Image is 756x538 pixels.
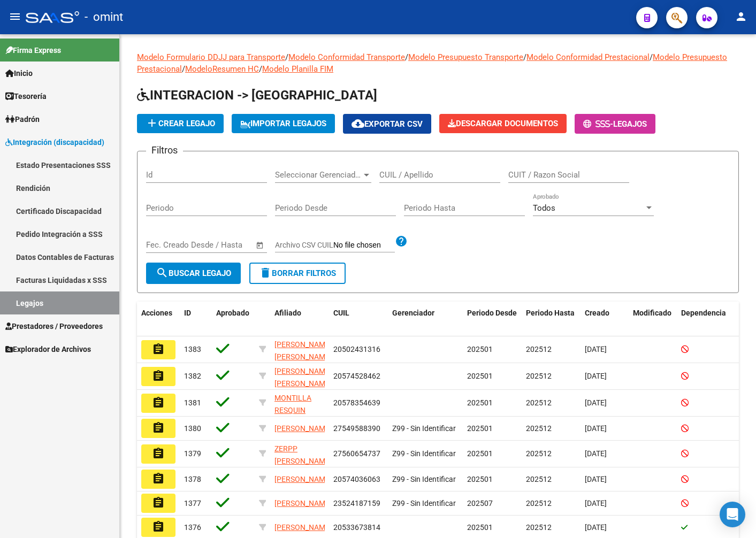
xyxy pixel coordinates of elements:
[448,119,558,128] span: Descargar Documentos
[184,449,201,458] span: 1379
[274,475,332,483] span: [PERSON_NAME]
[274,309,301,317] span: Afiliado
[585,309,609,317] span: Creado
[463,302,522,337] datatable-header-cell: Periodo Desde
[152,496,165,509] mat-icon: assignment
[467,523,493,532] span: 202501
[585,499,607,508] span: [DATE]
[262,64,333,74] a: Modelo Planilla FIM
[146,119,215,128] span: Crear Legajo
[184,475,201,483] span: 1378
[146,143,183,158] h3: Filtros
[526,449,552,458] span: 202512
[585,398,607,407] span: [DATE]
[526,424,552,433] span: 202512
[388,302,463,337] datatable-header-cell: Gerenciador
[232,114,335,133] button: IMPORTAR LEGAJOS
[329,302,388,337] datatable-header-cell: CUIL
[254,239,266,251] button: Open calendar
[392,449,456,458] span: Z99 - Sin Identificar
[467,309,517,317] span: Periodo Desde
[575,114,655,134] button: -Legajos
[274,444,332,465] span: ZERPP [PERSON_NAME]
[137,114,224,133] button: Crear Legajo
[333,424,380,433] span: 27549588390
[184,499,201,508] span: 1377
[392,475,456,483] span: Z99 - Sin Identificar
[5,320,103,332] span: Prestadores / Proveedores
[259,268,336,278] span: Borrar Filtros
[333,398,380,407] span: 20578354639
[5,44,61,56] span: Firma Express
[152,343,165,356] mat-icon: assignment
[274,499,332,508] span: [PERSON_NAME]
[333,475,380,483] span: 20574036063
[585,523,607,532] span: [DATE]
[5,343,91,355] span: Explorador de Archivos
[184,372,201,380] span: 1382
[5,136,104,148] span: Integración (discapacidad)
[343,114,431,134] button: Exportar CSV
[352,119,423,129] span: Exportar CSV
[274,394,311,427] span: MONTILLA RESQUIN FACUNDO
[180,302,212,337] datatable-header-cell: ID
[526,499,552,508] span: 202512
[152,396,165,409] mat-icon: assignment
[184,523,201,532] span: 1376
[585,345,607,353] span: [DATE]
[275,241,333,249] span: Archivo CSV CUIL
[392,424,456,433] span: Z99 - Sin Identificar
[585,449,607,458] span: [DATE]
[681,309,726,317] span: Dependencia
[275,170,362,180] span: Seleccionar Gerenciador
[5,113,40,125] span: Padrón
[5,90,47,102] span: Tesorería
[137,302,180,337] datatable-header-cell: Acciones
[467,345,493,353] span: 202501
[184,345,201,353] span: 1383
[629,302,677,337] datatable-header-cell: Modificado
[185,64,259,74] a: ModeloResumen HC
[249,263,346,284] button: Borrar Filtros
[526,372,552,380] span: 202512
[720,502,745,527] div: Open Intercom Messenger
[677,302,736,337] datatable-header-cell: Dependencia
[152,447,165,460] mat-icon: assignment
[288,52,405,62] a: Modelo Conformidad Transporte
[152,421,165,434] mat-icon: assignment
[146,263,241,284] button: Buscar Legajo
[240,119,326,128] span: IMPORTAR LEGAJOS
[392,499,456,508] span: Z99 - Sin Identificar
[581,302,629,337] datatable-header-cell: Creado
[526,523,552,532] span: 202512
[613,119,647,129] span: Legajos
[216,309,249,317] span: Aprobado
[467,424,493,433] span: 202501
[333,523,380,532] span: 20533673814
[156,268,231,278] span: Buscar Legajo
[146,240,189,250] input: Fecha inicio
[259,266,272,279] mat-icon: delete
[439,114,567,133] button: Descargar Documentos
[212,302,255,337] datatable-header-cell: Aprobado
[526,52,650,62] a: Modelo Conformidad Prestacional
[184,424,201,433] span: 1380
[333,449,380,458] span: 27560654737
[526,398,552,407] span: 202512
[467,475,493,483] span: 202501
[333,372,380,380] span: 20574528462
[333,241,395,250] input: Archivo CSV CUIL
[585,372,607,380] span: [DATE]
[274,367,332,388] span: [PERSON_NAME] [PERSON_NAME]
[467,449,493,458] span: 202501
[735,10,747,23] mat-icon: person
[152,472,165,485] mat-icon: assignment
[526,309,575,317] span: Periodo Hasta
[184,398,201,407] span: 1381
[467,372,493,380] span: 202501
[392,309,434,317] span: Gerenciador
[467,499,493,508] span: 202507
[274,523,332,532] span: [PERSON_NAME]
[274,340,332,361] span: [PERSON_NAME] [PERSON_NAME]
[533,203,555,213] span: Todos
